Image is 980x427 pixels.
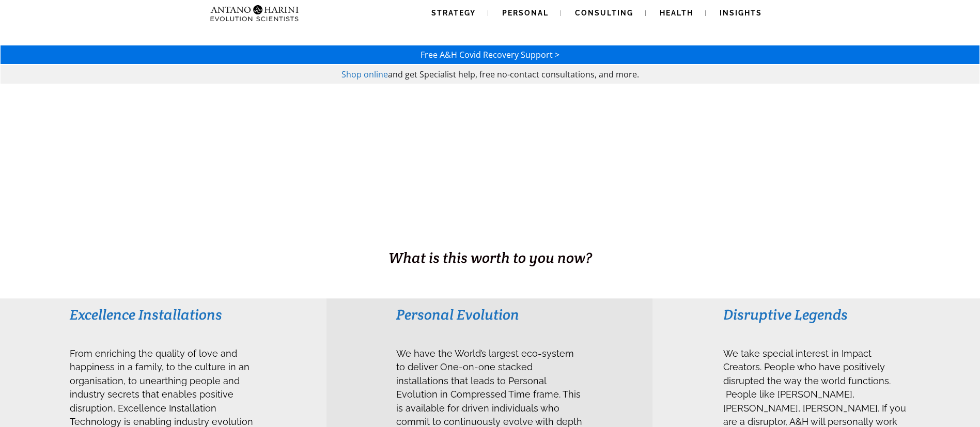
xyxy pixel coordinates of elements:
span: Consulting [575,9,633,17]
span: What is this worth to you now? [388,248,592,267]
span: Health [660,9,693,17]
a: Shop online [341,69,388,80]
h3: Disruptive Legends [723,305,910,324]
h3: Excellence Installations [70,305,256,324]
span: Strategy [431,9,476,17]
span: and get Specialist help, free no-contact consultations, and more. [388,69,639,80]
h1: BUSINESS. HEALTH. Family. Legacy [1,226,979,247]
span: Insights [720,9,762,17]
span: Personal [502,9,549,17]
h3: Personal Evolution [396,305,583,324]
a: Free A&H Covid Recovery Support > [421,49,559,60]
